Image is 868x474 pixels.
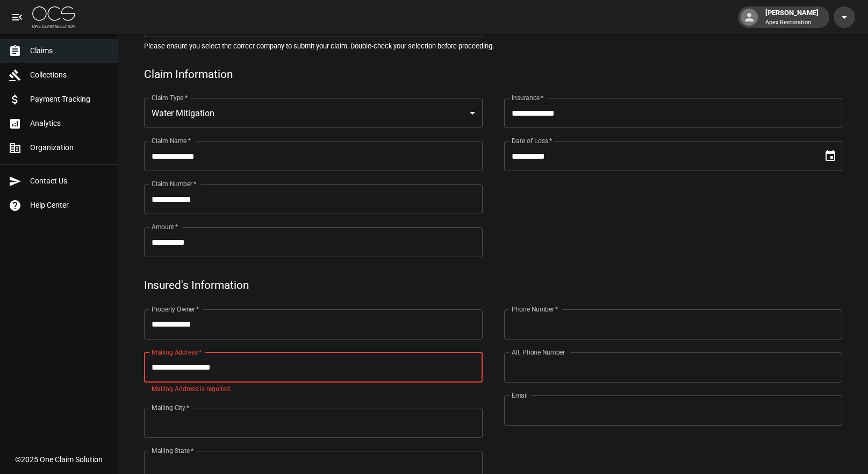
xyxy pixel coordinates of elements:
label: Insurance [512,93,543,102]
div: [PERSON_NAME] [761,8,823,27]
button: Choose date, selected date is Jul 18, 2025 [820,145,841,167]
label: Phone Number [512,305,558,314]
label: Property Owner [152,305,199,314]
button: open drawer [6,6,28,28]
span: Claims [30,45,109,56]
label: Alt. Phone Number [512,348,565,357]
label: Claim Number [152,179,196,188]
p: Apex Restoration [765,18,819,27]
span: Help Center [30,200,109,211]
img: ocs-logo-white-transparent.png [32,6,75,28]
span: Analytics [30,118,109,129]
span: Organization [30,142,109,153]
label: Amount [152,222,178,231]
span: Payment Tracking [30,94,109,105]
div: © 2025 One Claim Solution [15,454,103,465]
span: Collections [30,69,109,81]
label: Mailing State [152,446,193,455]
div: Water Mitigation [144,98,483,128]
h5: Please ensure you select the correct company to submit your claim. Double-check your selection be... [144,41,842,51]
p: Mailing Address is required. [152,384,475,395]
label: Claim Name [152,136,191,145]
label: Claim Type [152,93,188,102]
label: Mailing Address [152,348,202,357]
span: Contact Us [30,175,109,187]
label: Email [512,391,528,400]
label: Date of Loss [512,136,552,145]
label: Mailing City [152,403,190,412]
